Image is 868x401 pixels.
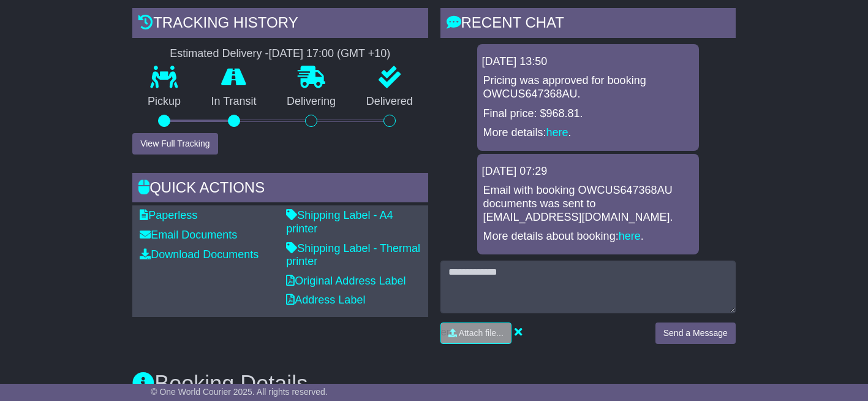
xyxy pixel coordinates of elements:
a: Paperless [140,209,197,221]
div: [DATE] 07:29 [482,165,694,178]
a: Original Address Label [286,275,406,287]
p: More details: . [483,126,693,140]
div: [DATE] 17:00 (GMT +10) [268,47,390,61]
a: here [546,126,568,139]
button: View Full Tracking [132,133,217,155]
a: Shipping Label - Thermal printer [286,242,420,268]
p: Final price: $968.81. [483,107,693,121]
a: Email Documents [140,229,237,241]
div: Tracking history [132,8,428,41]
p: More details about booking: . [483,230,693,243]
p: In Transit [196,95,272,109]
p: Delivered [351,95,428,109]
a: here [619,230,641,242]
div: RECENT CHAT [440,8,736,41]
p: Pricing was approved for booking OWCUS647368AU. [483,74,693,101]
div: [DATE] 13:50 [482,55,694,69]
a: Address Label [286,294,365,306]
p: Email with booking OWCUS647368AU documents was sent to [EMAIL_ADDRESS][DOMAIN_NAME]. [483,184,693,224]
a: Shipping Label - A4 printer [286,209,393,235]
div: Quick Actions [132,173,428,206]
h3: Booking Details [132,372,736,396]
a: Download Documents [140,248,259,261]
button: Send a Message [655,323,736,344]
div: Estimated Delivery - [132,47,428,61]
span: © One World Courier 2025. All rights reserved. [151,387,328,397]
p: Pickup [132,95,196,109]
p: Delivering [271,95,351,109]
